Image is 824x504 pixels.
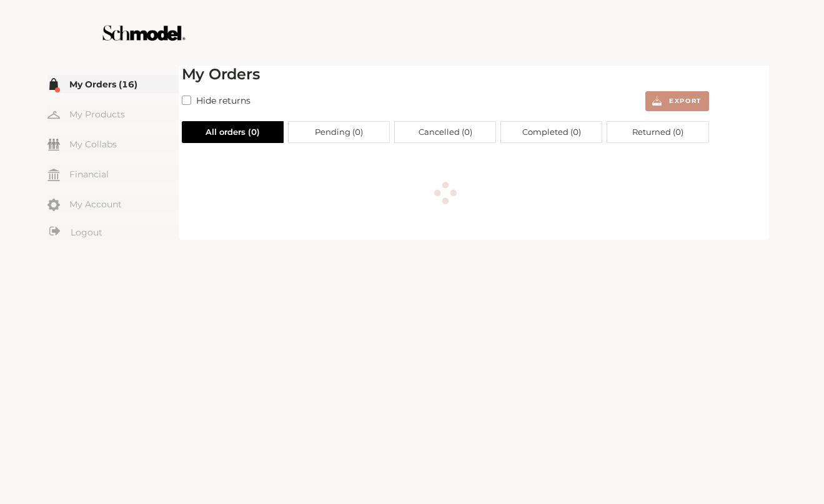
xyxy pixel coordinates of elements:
img: my-financial.svg [47,169,60,181]
span: Completed ( 0 ) [522,122,581,142]
div: Menu [47,75,179,242]
span: Export [669,97,701,105]
a: My Account [47,195,179,213]
a: My Collabs [47,135,179,153]
button: Export [646,92,708,111]
span: Hide returns [191,95,256,106]
img: my-order.svg [47,78,60,91]
span: Cancelled ( 0 ) [419,122,472,142]
img: my-friends.svg [47,139,60,151]
span: Returned ( 0 ) [632,122,683,142]
img: my-hanger.svg [47,109,60,121]
a: My Products [47,105,179,123]
h2: My Orders [182,66,709,84]
span: All orders ( 0 ) [206,122,260,142]
span: Pending ( 0 ) [315,122,363,142]
a: Financial [47,165,179,183]
img: my-account.svg [47,199,60,211]
img: export.svg [652,96,662,106]
a: Logout [47,225,179,240]
a: My Orders (16) [47,75,179,93]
